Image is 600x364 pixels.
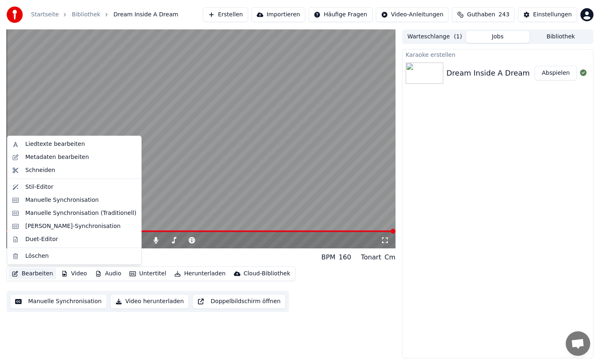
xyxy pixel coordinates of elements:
button: Einstellungen [518,7,577,22]
div: Tonart [361,252,381,262]
span: Dream Inside A Dream [113,11,178,19]
div: [PERSON_NAME]-Synchronisation [25,222,120,230]
button: Herunterladen [171,268,229,279]
span: ( 1 ) [454,33,462,41]
button: Jobs [466,31,529,43]
div: Chat öffnen [566,331,590,356]
a: Bibliothek [72,11,100,19]
button: Video herunterladen [110,294,189,309]
button: Häufige Fragen [309,7,373,22]
button: Importieren [251,7,305,22]
span: 243 [498,11,509,19]
button: Guthaben243 [452,7,515,22]
div: Stil-Editor [25,183,53,191]
div: Cloud-Bibliothek [244,270,290,278]
span: Guthaben [467,11,495,19]
img: youka [7,7,23,23]
div: Karaoke erstellen [402,49,593,59]
div: 160 [339,252,351,262]
div: Duet-Editor [25,235,58,243]
div: Manuelle Synchronisation [25,196,99,204]
button: Bearbeiten [9,268,56,279]
div: Dream Inside A Dream [7,252,99,263]
div: Cm [384,252,396,262]
div: Schneiden [25,166,55,174]
button: Manuelle Synchronisation [10,294,107,309]
div: Löschen [25,252,49,260]
button: Untertitel [126,268,169,279]
nav: breadcrumb [31,11,178,19]
div: BPM [321,252,335,262]
a: Startseite [31,11,59,19]
div: Dream Inside A Dream [447,67,530,79]
button: Erstellen [203,7,248,22]
button: Doppelbildschirm öffnen [192,294,286,309]
div: Manuelle Synchronisation (Traditionell) [25,209,136,217]
div: Metadaten bearbeiten [25,153,89,161]
button: Audio [92,268,124,279]
button: Abspielen [535,66,577,80]
button: Video-Anleitungen [376,7,449,22]
button: Warteschlange [403,31,466,43]
button: Bibliothek [529,31,592,43]
button: Video [58,268,90,279]
div: Einstellungen [533,11,572,19]
div: Liedtexte bearbeiten [25,140,85,148]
